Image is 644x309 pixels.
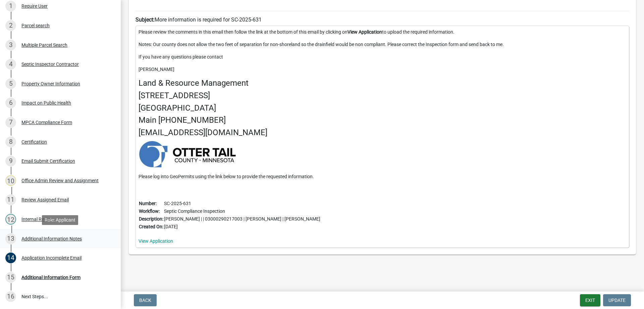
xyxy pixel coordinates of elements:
b: Description: [139,216,163,222]
img: https://ottertailcountymn.us/wp-content/uploads/2018/11/EC-brand-blue-horizontal-400x112.jpg [139,140,236,168]
h4: Main [PHONE_NUMBER] [139,115,626,125]
div: 15 [5,272,16,283]
div: Certification [21,140,47,144]
div: MPCA Compliance Form [21,120,72,125]
div: Internal Review [21,217,53,222]
div: Require User [21,4,48,8]
div: 12 [5,214,16,225]
p: Please review the comments in this email then follow the link at the bottom of this email by clic... [139,29,626,36]
div: 7 [5,117,16,128]
div: Application Incomplete Email [21,256,82,260]
div: Office Admin Review and Assignment [21,178,99,183]
h6: More information is required for SC-2025-631 [136,16,629,23]
div: 11 [5,194,16,205]
div: 16 [5,291,16,302]
div: 1 [5,1,16,11]
div: Septic Inspector Contractor [21,62,79,67]
div: Multiple Parcel Search [21,43,67,47]
p: Please log into GeoPermits using the link below to provide the requested information. [139,173,626,180]
div: 8 [5,137,16,147]
div: 2 [5,20,16,31]
td: [PERSON_NAME] | | 03000290217003 | [PERSON_NAME] | [PERSON_NAME] [164,215,321,223]
button: Exit [580,294,600,306]
td: SC-2025-631 [164,200,321,207]
div: Role: Applicant [42,215,78,225]
div: 3 [5,40,16,50]
b: Workflow: [139,208,160,214]
div: 5 [5,78,16,89]
td: [DATE] [164,223,321,231]
button: Back [134,294,157,306]
div: 14 [5,253,16,263]
p: If you have any questions please contact [139,53,626,61]
div: 13 [5,233,16,244]
td: Septic Compliance Inspection [164,207,321,215]
strong: View Application [347,29,382,35]
b: Number: [139,201,157,206]
a: View Application [139,238,173,244]
div: Additional Information Notes [21,236,82,241]
h4: [GEOGRAPHIC_DATA] [139,103,626,113]
span: Back [139,298,151,303]
h4: [EMAIL_ADDRESS][DOMAIN_NAME] [139,128,626,138]
h4: Land & Resource Management [139,78,626,88]
div: 6 [5,98,16,108]
div: Additional Information Form [21,275,80,280]
div: Review Assigned Email [21,197,69,202]
div: Property Owner Information [21,81,80,86]
p: [PERSON_NAME] [139,66,626,73]
b: Created On: [139,224,163,229]
p: Notes: Our county does not allow the two feet of separation for non-shoreland so the drainfield w... [139,41,626,48]
strong: Subject: [136,16,155,23]
button: Update [603,294,631,306]
div: Email Submit Certification [21,159,75,163]
div: 10 [5,175,16,186]
span: Update [608,298,626,303]
div: Impact on Public Health [21,101,71,105]
h4: [STREET_ADDRESS] [139,91,626,101]
div: 4 [5,59,16,70]
div: 9 [5,156,16,166]
div: Parcel search [21,23,50,28]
